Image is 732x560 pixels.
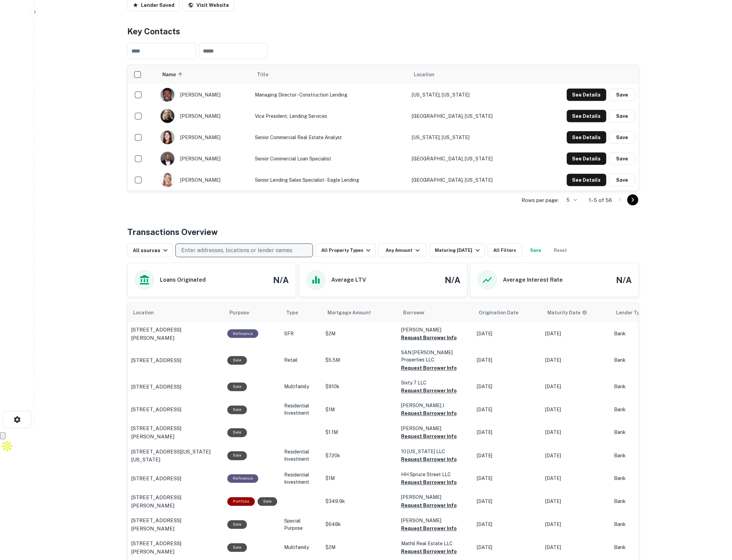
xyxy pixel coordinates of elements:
[562,195,578,205] div: 5
[542,303,611,322] th: Maturity dates displayed may be estimated. Please contact the lender for the most accurate maturi...
[284,357,319,364] p: Retail
[546,383,607,391] p: [DATE]
[325,357,394,364] p: $5.5M
[229,309,258,317] span: Purpose
[548,309,596,316] span: Maturity dates displayed may be estimated. Please contact the lender for the most accurate maturi...
[131,475,181,483] p: [STREET_ADDRESS]
[160,109,248,123] div: [PERSON_NAME]
[127,226,218,238] h4: Transactions Overview
[131,494,220,510] p: [STREET_ADDRESS][PERSON_NAME]
[157,65,251,84] th: Name
[614,330,669,337] p: Bank
[401,364,457,372] button: Request Borrower Info
[627,194,638,205] button: Go to next page
[401,502,457,510] button: Request Borrower Info
[325,475,394,482] p: $1M
[316,244,376,257] button: All Property Types
[614,544,669,551] p: Bank
[488,244,522,257] button: All Filters
[131,540,220,556] p: [STREET_ADDRESS][PERSON_NAME]
[445,274,460,286] h4: N/A
[227,544,247,552] div: Sale
[160,276,206,284] h6: Loans Originated
[227,383,247,391] div: Sale
[227,356,247,365] div: Sale
[401,494,470,501] p: [PERSON_NAME]
[614,429,669,436] p: Bank
[567,131,606,144] button: See Details
[131,448,220,464] a: [STREET_ADDRESS][US_STATE][US_STATE]
[614,521,669,528] p: Bank
[131,383,220,391] a: [STREET_ADDRESS]
[435,246,482,255] div: Maturing [DATE]
[546,521,607,528] p: [DATE]
[408,148,532,169] td: [GEOGRAPHIC_DATA], [US_STATE]
[227,329,258,338] div: This loan purpose was for refinancing
[408,127,532,148] td: [US_STATE], [US_STATE]
[325,452,394,460] p: $720k
[227,474,258,483] div: This loan purpose was for refinancing
[131,357,220,365] a: [STREET_ADDRESS]
[609,110,635,122] button: Save
[327,309,380,317] span: Mortgage Amount
[284,383,319,391] p: Multifamily
[131,406,220,414] a: [STREET_ADDRESS]
[477,383,539,391] p: [DATE]
[401,326,470,334] p: [PERSON_NAME]
[401,540,470,548] p: Mathil Real Estate LLC
[127,244,173,257] button: All sources
[614,452,669,460] p: Bank
[284,330,319,337] p: SFR
[503,276,563,284] h6: Average Interest Rate
[251,148,408,169] td: Senior Commercial Loan Specialist
[160,173,248,187] div: [PERSON_NAME]
[546,452,607,460] p: [DATE]
[408,105,532,127] td: [GEOGRAPHIC_DATA], [US_STATE]
[325,544,394,551] p: $2M
[284,403,319,417] p: Residential Investment
[332,276,366,284] h6: Average LTV
[251,84,408,105] td: Managing Director - Construction Lending
[286,309,298,317] span: Type
[284,449,319,463] p: Residential Investment
[133,309,163,317] span: Location
[609,89,635,101] button: Save
[546,544,607,551] p: [DATE]
[251,65,408,84] th: Title
[616,274,632,286] h4: N/A
[477,544,539,551] p: [DATE]
[401,479,457,487] button: Request Borrower Info
[131,425,220,441] a: [STREET_ADDRESS][PERSON_NAME]
[161,173,174,187] img: 1549057191065
[429,244,485,257] button: Maturing [DATE]
[614,383,669,391] p: Bank
[477,452,539,460] p: [DATE]
[614,406,669,414] p: Bank
[322,303,398,322] th: Mortgage Amount
[525,244,547,257] button: Save your search to get updates of matches that match your search criteria.
[401,548,457,556] button: Request Borrower Info
[131,383,181,391] p: [STREET_ADDRESS]
[258,497,277,506] div: Sale
[131,406,181,414] p: [STREET_ADDRESS]
[251,127,408,148] td: Senior Commercial Real Estate Analyst
[401,334,457,342] button: Request Borrower Info
[133,246,170,255] div: All sources
[325,521,394,528] p: $648k
[698,505,732,538] div: Chat Widget
[281,303,322,322] th: Type
[616,309,646,317] span: Lender Type
[227,520,247,529] div: Sale
[401,425,470,433] p: [PERSON_NAME]
[284,472,319,486] p: Residential Investment
[128,303,224,322] th: Location
[589,196,612,204] p: 1–5 of 56
[477,357,539,364] p: [DATE]
[548,309,581,316] h6: Maturity Date
[325,498,394,505] p: $349.9k
[401,456,457,464] button: Request Borrower Info
[227,406,247,414] div: Sale
[160,152,248,166] div: [PERSON_NAME]
[477,330,539,337] p: [DATE]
